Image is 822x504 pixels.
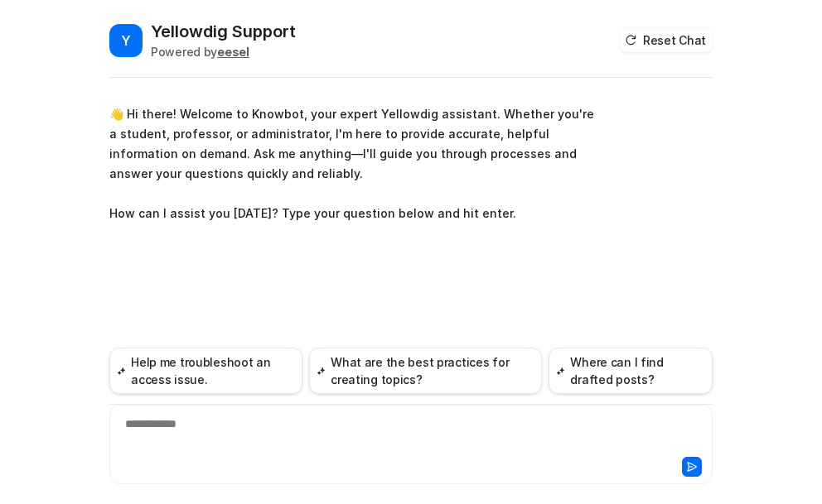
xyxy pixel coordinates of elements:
[309,348,542,394] button: What are the best practices for creating topics?
[549,348,713,394] button: Where can I find drafted posts?
[151,43,296,60] div: Powered by
[217,45,249,59] b: eesel
[109,348,302,394] button: Help me troubleshoot an access issue.
[151,20,296,43] h2: Yellowdig Support
[109,104,594,223] p: 👋 Hi there! Welcome to Knowbot, your expert Yellowdig assistant. Whether you're a student, profes...
[620,28,713,52] button: Reset Chat
[109,24,143,57] span: Y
